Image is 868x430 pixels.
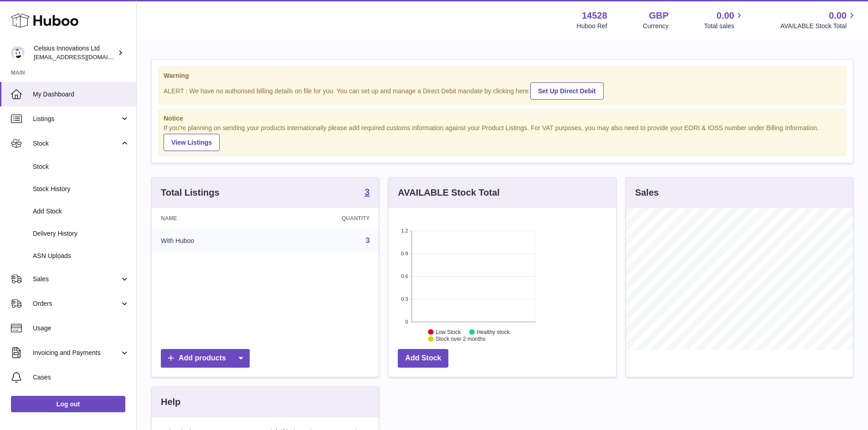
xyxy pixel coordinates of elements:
a: Add Stock [398,349,448,368]
h3: Sales [635,187,659,199]
text: Low Stock [436,329,461,335]
span: Invoicing and Payments [33,349,120,357]
span: Stock [33,162,129,171]
div: Celsius Innovations Ltd [34,44,116,61]
a: 3 [365,187,370,198]
text: Healthy stock [477,329,510,335]
th: Name [152,208,272,229]
a: Add products [161,349,250,368]
span: ASN Uploads [33,252,129,260]
span: AVAILABLE Stock Total [780,22,857,30]
span: Listings [33,115,120,123]
a: 0.00 AVAILABLE Stock Total [780,10,857,30]
text: 0 [406,319,408,324]
strong: 14528 [582,10,607,22]
div: ALERT : We have no authorised billing details on file for you. You can set up and manage a Direct... [164,81,841,100]
div: If you're planning on sending your products internationally please add required customs informati... [164,124,841,151]
text: 1.2 [401,228,408,233]
text: 0.6 [401,273,408,279]
strong: Notice [164,114,841,123]
text: 0.9 [401,251,408,256]
a: View Listings [164,134,220,151]
a: Set Up Direct Debit [530,82,604,100]
span: Stock [33,139,120,148]
a: 3 [365,237,370,244]
span: Sales [33,275,120,283]
span: 0.00 [717,10,734,22]
h3: Total Listings [161,187,220,199]
span: Usage [33,324,129,333]
span: Delivery History [33,229,129,238]
strong: Warning [164,71,841,80]
h3: Help [161,396,180,408]
a: 0.00 Total sales [704,10,745,30]
span: Cases [33,373,129,382]
strong: GBP [649,10,668,22]
span: [EMAIL_ADDRESS][DOMAIN_NAME] [34,53,134,61]
span: Orders [33,299,120,308]
span: 0.00 [829,10,847,22]
h3: AVAILABLE Stock Total [398,187,499,199]
td: With Huboo [152,229,272,253]
div: Huboo Ref [577,22,607,30]
th: Quantity [272,208,379,229]
a: Log out [11,396,125,412]
text: Stock over 2 months [436,336,485,342]
div: Currency [643,22,669,30]
span: Total sales [704,22,745,30]
span: Add Stock [33,207,129,216]
span: My Dashboard [33,90,129,99]
text: 0.3 [401,296,408,302]
img: aonghus@mycelsius.co.uk [11,46,25,60]
span: Stock History [33,185,129,193]
strong: 3 [365,187,370,197]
